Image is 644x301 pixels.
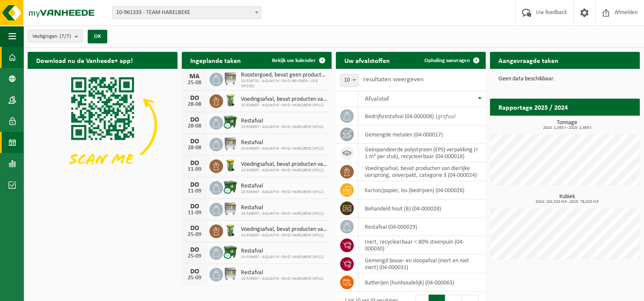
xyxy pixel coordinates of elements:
span: Roostergoed, bevat geen producten van dierlijke oorsprong [241,72,327,79]
span: 10-961333 - TEAM HARELBEKE [112,6,261,19]
div: 28-08 [186,102,203,108]
span: Restafval [241,183,323,190]
td: gemengd bouw- en sloopafval (inert en niet inert) (04-000031) [358,255,486,273]
img: WB-1100-GAL-GY-01 [223,267,238,281]
div: DO [186,95,203,102]
td: karton/papier, los (bedrijven) (04-000026) [358,181,486,199]
img: WB-1100-CU [223,245,238,259]
h2: Download nu de Vanheede+ app! [28,52,141,68]
h2: Ingeplande taken [182,52,249,68]
span: 2024: 102,520 m3 - 2025: 78,020 m3 [494,200,640,204]
div: 25-09 [186,275,203,281]
div: 11-09 [186,210,203,216]
div: 28-08 [186,123,203,129]
a: Bekijk rapportage [576,115,639,132]
span: Bekijk uw kalender [272,58,316,63]
div: DO [186,247,203,253]
h2: Rapportage 2025 / 2024 [490,99,576,115]
span: Restafval [241,204,323,211]
span: Restafval [241,139,323,146]
span: 2024: 2,055 t - 2025: 2,665 t [494,126,640,130]
div: DO [186,268,203,275]
span: Restafval [241,118,323,125]
div: DO [186,182,203,188]
span: Restafval [241,270,323,276]
span: 10-536697 - AQUAFIN - RWZI HARELBEKE (KP12) [241,233,327,238]
span: Restafval [241,248,323,255]
h3: Tonnage [494,120,640,130]
span: 10-536697 - AQUAFIN - RWZI HARELBEKE (KP12) [241,276,323,281]
button: OK [88,30,107,43]
a: Ophaling aanvragen [418,52,485,69]
span: Ophaling aanvragen [424,58,470,63]
span: 10-536697 - AQUAFIN - RWZI HARELBEKE (KP12) [241,168,327,173]
div: 25-09 [186,232,203,238]
td: bedrijfsrestafval (04-000008) | [358,107,486,125]
span: 10-536697 - AQUAFIN - RWZI HARELBEKE (KP12) [241,146,323,151]
div: 25-08 [186,80,203,86]
button: Vestigingen(7/7) [28,30,83,43]
div: DO [186,160,203,167]
span: 10-961333 - TEAM HARELBEKE [113,7,261,19]
img: WB-0140-HPE-GN-50 [223,93,238,108]
img: WB-1100-GAL-GY-01 [223,71,238,86]
span: 10-536732 - AQUAFIN - RWZI BEVEREN - LEIE (KP230) [241,79,327,89]
td: restafval (04-000029) [358,218,486,236]
td: inert, recycleerbaar < 80% steenpuin (04-000030) [358,236,486,255]
img: WB-1100-CU [223,180,238,194]
div: DO [186,116,203,123]
img: WB-0140-HPE-GN-50 [223,158,238,173]
img: WB-1100-CU [223,115,238,129]
td: gemengde metalen (04-000017) [358,125,486,144]
div: DO [186,138,203,145]
div: DO [186,203,203,210]
span: Voedingsafval, bevat producten van dierlijke oorsprong, onverpakt, categorie 3 [241,226,327,233]
td: voedingsafval, bevat producten van dierlijke oorsprong, onverpakt, categorie 3 (04-000024) [358,162,486,181]
div: 28-08 [186,145,203,151]
img: WB-1100-GAL-GY-01 [223,202,238,216]
i: grofvuil [438,114,455,120]
span: Voedingsafval, bevat producten van dierlijke oorsprong, onverpakt, categorie 3 [241,96,327,103]
a: Bekijk uw kalender [265,52,331,69]
span: Afvalstof [365,96,389,102]
td: batterijen (huishoudelijk) (04-000063) [358,273,486,292]
span: Voedingsafval, bevat producten van dierlijke oorsprong, onverpakt, categorie 3 [241,161,327,168]
label: resultaten weergeven [363,76,424,83]
span: 10-536697 - AQUAFIN - RWZI HARELBEKE (KP12) [241,255,323,260]
div: MA [186,73,203,80]
span: 10-536697 - AQUAFIN - RWZI HARELBEKE (KP12) [241,211,323,216]
p: Geen data beschikbaar. [498,76,631,82]
div: DO [186,225,203,232]
h2: Aangevraagde taken [490,52,567,68]
img: WB-0140-HPE-GN-50 [223,223,238,238]
img: Download de VHEPlus App [28,69,177,181]
img: WB-1100-GAL-GY-01 [223,136,238,151]
span: 10-536697 - AQUAFIN - RWZI HARELBEKE (KP12) [241,125,323,130]
div: 25-09 [186,253,203,259]
h2: Uw afvalstoffen [336,52,398,68]
div: 11-09 [186,167,203,173]
h3: Kubiek [494,194,640,204]
count: (7/7) [60,34,71,39]
span: 10 [341,74,358,86]
span: 10 [340,74,359,87]
td: behandeld hout (B) (04-000028) [358,199,486,218]
span: Vestigingen [32,30,71,43]
span: 10-536697 - AQUAFIN - RWZI HARELBEKE (KP12) [241,190,323,195]
span: 10-536697 - AQUAFIN - RWZI HARELBEKE (KP12) [241,103,327,108]
div: 11-09 [186,188,203,194]
td: geëxpandeerde polystyreen (EPS) verpakking (< 1 m² per stuk), recycleerbaar (04-000018) [358,144,486,162]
